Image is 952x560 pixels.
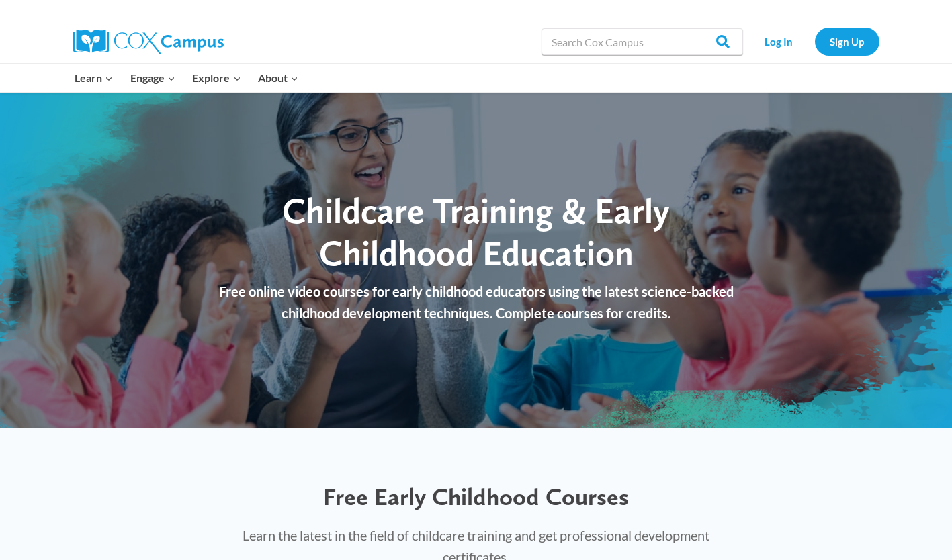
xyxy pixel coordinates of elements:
[815,28,879,55] a: Sign Up
[750,28,879,55] nav: Secondary Navigation
[130,69,175,87] span: Engage
[323,482,629,511] span: Free Early Childhood Courses
[258,69,298,87] span: About
[750,28,808,55] a: Log In
[67,64,307,92] nav: Primary Navigation
[204,281,748,324] p: Free online video courses for early childhood educators using the latest science-backed childhood...
[73,30,224,54] img: Cox Campus
[75,69,113,87] span: Learn
[192,69,241,87] span: Explore
[282,189,670,273] span: Childcare Training & Early Childhood Education
[542,28,743,55] input: Search Cox Campus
